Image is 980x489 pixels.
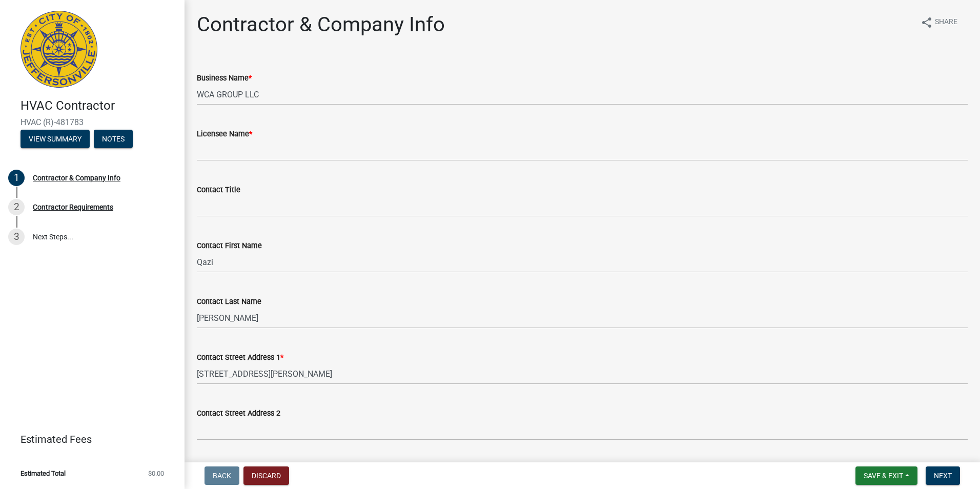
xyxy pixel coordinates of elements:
[213,472,231,480] span: Back
[864,472,903,480] span: Save & Exit
[197,410,280,417] label: Contact Street Address 2
[21,11,97,88] img: City of Jeffersonville, Indiana
[205,466,239,485] button: Back
[8,429,168,450] a: Estimated Fees
[21,470,66,477] span: Estimated Total
[935,16,957,29] span: Share
[197,75,252,82] label: Business Name
[33,174,120,181] div: Contractor & Company Info
[94,130,133,148] button: Notes
[934,472,952,480] span: Next
[855,466,917,485] button: Save & Exit
[8,229,25,245] div: 3
[921,16,933,29] i: share
[926,466,960,485] button: Next
[243,466,289,485] button: Discard
[21,98,176,113] h4: HVAC Contractor
[197,131,252,138] label: Licensee Name
[912,12,966,32] button: shareShare
[148,470,164,477] span: $0.00
[8,170,25,186] div: 1
[197,298,261,305] label: Contact Last Name
[197,354,283,361] label: Contact Street Address 1
[94,135,133,144] wm-modal-confirm: Notes
[21,130,90,148] button: View Summary
[197,242,262,250] label: Contact First Name
[197,12,445,37] h1: Contractor & Company Info
[21,135,90,144] wm-modal-confirm: Summary
[33,203,113,211] div: Contractor Requirements
[21,117,164,127] span: HVAC (R)-481783
[8,199,25,215] div: 2
[197,187,240,194] label: Contact Title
